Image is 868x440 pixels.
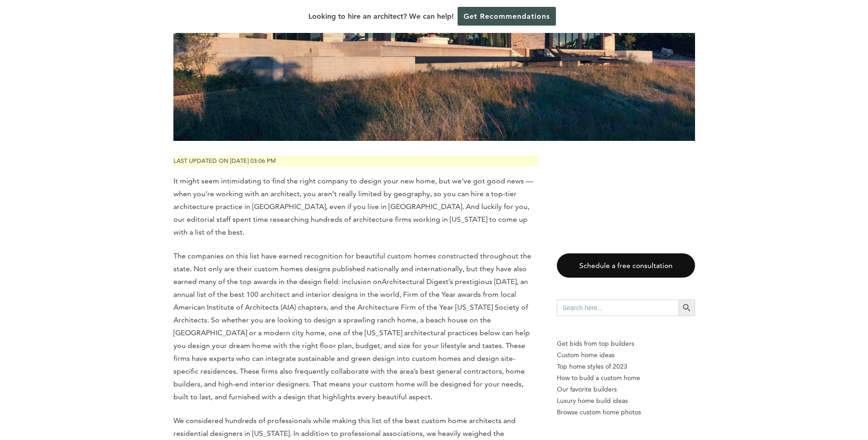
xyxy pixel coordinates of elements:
a: Top home styles of 2023 [557,361,695,372]
p: The companies on this list have earned recognition for beautiful custom homes constructed through... [173,250,539,403]
iframe: Drift Widget Chat Controller [692,374,857,429]
p: Get bids from top builders [557,338,695,349]
a: Custom home ideas [557,349,695,361]
a: Browse custom home photos [557,407,695,418]
p: Last updated on [DATE] 03:06 pm [173,156,539,166]
a: Get Recommendations [458,7,556,26]
a: Luxury home build ideas [557,395,695,407]
input: Search here... [557,300,679,316]
p: It might seem intimidating to find the right company to design your new home, but we’ve got good ... [173,175,539,239]
a: Schedule a free consultation [557,253,695,278]
svg: Search [682,303,692,313]
a: How to build a custom home [557,372,695,384]
a: Our favorite builders [557,384,695,395]
i: Architectural Digest [382,277,448,286]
